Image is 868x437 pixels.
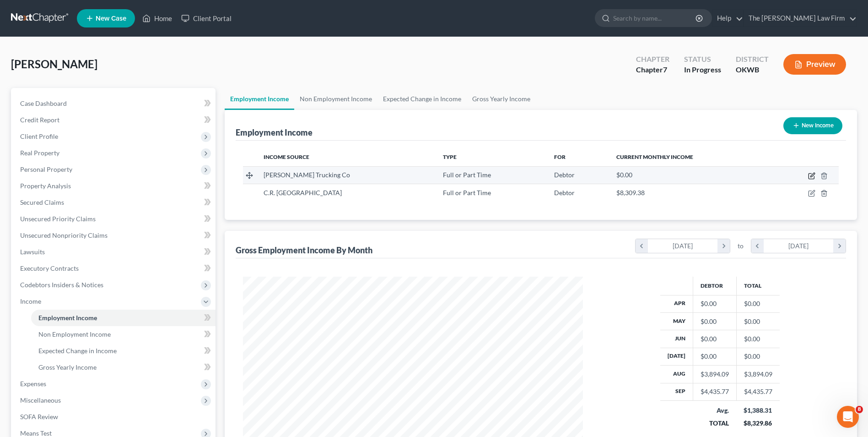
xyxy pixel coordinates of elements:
[701,299,729,308] div: $0.00
[20,396,61,404] span: Miscellaneous
[20,429,52,437] span: Means Test
[684,65,721,75] div: In Progress
[264,189,342,197] span: C.R. [GEOGRAPHIC_DATA]
[783,54,846,75] button: Preview
[660,383,693,400] th: Sep
[744,10,857,27] a: The [PERSON_NAME] Law Firm
[13,178,216,194] a: Property Analysis
[38,314,97,322] span: Employment Income
[20,182,71,190] span: Property Analysis
[138,10,177,27] a: Home
[13,260,216,277] a: Executory Contracts
[613,10,697,27] input: Search by name...
[736,366,780,383] td: $3,894.09
[20,116,59,124] span: Credit Report
[11,57,97,71] span: [PERSON_NAME]
[38,363,97,371] span: Gross Yearly Income
[443,153,457,160] span: Type
[177,10,236,27] a: Client Portal
[13,112,216,128] a: Credit Report
[700,406,729,415] div: Avg.
[736,383,780,400] td: $4,435.77
[20,99,67,107] span: Case Dashboard
[264,153,309,160] span: Income Source
[636,54,669,65] div: Chapter
[554,171,575,179] span: Debtor
[467,88,536,110] a: Gross Yearly Income
[96,15,126,22] span: New Case
[736,312,780,330] td: $0.00
[443,189,491,197] span: Full or Part Time
[225,88,294,110] a: Employment Income
[31,343,216,359] a: Expected Change in Income
[20,380,46,388] span: Expenses
[20,281,103,289] span: Codebtors Insiders & Notices
[616,171,632,179] span: $0.00
[636,239,648,253] i: chevron_left
[764,239,834,253] div: [DATE]
[264,171,350,179] span: [PERSON_NAME] Trucking Co
[701,334,729,344] div: $0.00
[554,189,575,197] span: Debtor
[738,241,744,251] span: to
[13,211,216,227] a: Unsecured Priority Claims
[20,264,79,272] span: Executory Contracts
[783,117,842,134] button: New Income
[38,330,111,338] span: Non Employment Income
[20,413,58,421] span: SOFA Review
[736,65,769,75] div: OKWB
[236,245,372,256] div: Gross Employment Income By Month
[31,359,216,376] a: Gross Yearly Income
[443,171,491,179] span: Full or Part Time
[856,406,863,413] span: 8
[684,54,721,65] div: Status
[712,10,743,27] a: Help
[20,149,59,157] span: Real Property
[736,54,769,65] div: District
[636,65,669,75] div: Chapter
[660,312,693,330] th: May
[660,366,693,383] th: Aug
[20,248,45,256] span: Lawsuits
[20,215,96,223] span: Unsecured Priority Claims
[616,153,693,160] span: Current Monthly Income
[701,317,729,326] div: $0.00
[660,295,693,312] th: Apr
[31,310,216,326] a: Employment Income
[20,198,64,206] span: Secured Claims
[20,132,58,140] span: Client Profile
[736,277,780,295] th: Total
[744,419,772,428] div: $8,329.86
[38,347,117,355] span: Expected Change in Income
[701,370,729,379] div: $3,894.09
[294,88,377,110] a: Non Employment Income
[20,297,41,305] span: Income
[13,95,216,112] a: Case Dashboard
[660,330,693,348] th: Jun
[616,189,645,197] span: $8,309.38
[833,239,846,253] i: chevron_right
[736,348,780,365] td: $0.00
[693,277,736,295] th: Debtor
[744,406,772,415] div: $1,388.31
[837,406,859,428] iframe: Intercom live chat
[660,348,693,365] th: [DATE]
[13,227,216,244] a: Unsecured Nonpriority Claims
[751,239,764,253] i: chevron_left
[13,409,216,425] a: SOFA Review
[377,88,467,110] a: Expected Change in Income
[736,330,780,348] td: $0.00
[648,239,718,253] div: [DATE]
[20,165,72,173] span: Personal Property
[31,326,216,343] a: Non Employment Income
[700,419,729,428] div: TOTAL
[701,352,729,361] div: $0.00
[20,231,108,239] span: Unsecured Nonpriority Claims
[554,153,566,160] span: For
[736,295,780,312] td: $0.00
[13,244,216,260] a: Lawsuits
[236,127,313,138] div: Employment Income
[701,387,729,396] div: $4,435.77
[13,194,216,211] a: Secured Claims
[663,65,667,74] span: 7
